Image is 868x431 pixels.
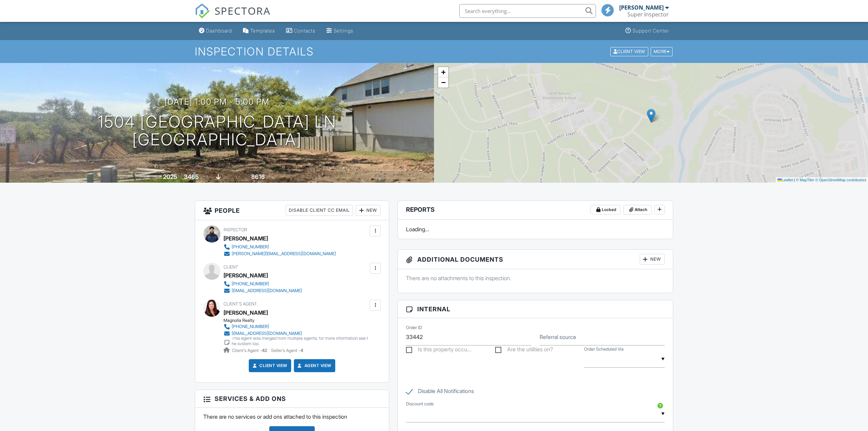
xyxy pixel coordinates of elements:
div: New [356,205,381,216]
a: [PHONE_NUMBER] [223,280,302,287]
h3: Services & Add ons [195,390,389,408]
h3: [DATE] 1:00 pm - 5:00 pm [165,97,269,106]
a: [EMAIL_ADDRESS][DOMAIN_NAME] [223,330,368,337]
span: − [441,78,446,87]
div: [PERSON_NAME] [619,4,664,11]
div: This agent was merged from multiple agents; for more information see the system log. [232,336,368,347]
div: Client View [610,47,648,56]
span: Client's Agent - [232,348,268,353]
div: [PERSON_NAME][EMAIL_ADDRESS][DOMAIN_NAME] [232,251,336,257]
a: Client View [251,362,287,369]
h1: 1504 [GEOGRAPHIC_DATA] Ln [GEOGRAPHIC_DATA] [98,113,337,149]
div: Templates [250,28,275,34]
a: Zoom in [438,67,448,77]
a: Leaflet [777,178,793,182]
span: Client [223,264,238,270]
div: [PHONE_NUMBER] [232,324,269,329]
h1: Inspection Details [195,45,673,57]
h3: Additional Documents [398,250,673,269]
span: sq. ft. [200,175,209,180]
a: © OpenStreetMap contributors [815,178,866,182]
div: [EMAIL_ADDRESS][DOMAIN_NAME] [232,331,302,336]
img: Marker [647,109,655,123]
div: [PHONE_NUMBER] [232,281,269,287]
div: Magnolia Realty [223,318,374,323]
span: Inspector [223,227,247,232]
label: Are the utilities on? [495,346,553,355]
label: Is this property occupied? [406,346,471,355]
div: Support Center [633,28,669,34]
p: There are no attachments to this inspection. [406,274,665,282]
a: SPECTORA [195,9,271,24]
div: Super Inspector [627,11,669,18]
h3: Internal [398,300,673,318]
a: Dashboard [196,25,235,37]
span: + [441,68,446,76]
a: Zoom out [438,77,448,88]
label: Disable All Notifications [406,388,474,396]
span: Built [154,175,162,180]
label: Discount code [406,401,434,407]
div: Disable Client CC Email [286,205,353,216]
label: Order ID [406,325,422,331]
div: 8616 [251,173,265,180]
a: [PHONE_NUMBER] [223,244,336,250]
span: Client's Agent [223,301,257,306]
div: Settings [334,28,353,34]
a: Templates [240,25,278,37]
strong: 42 [262,348,267,353]
div: [EMAIL_ADDRESS][DOMAIN_NAME] [232,288,302,293]
a: Client View [610,49,650,54]
a: [PERSON_NAME][EMAIL_ADDRESS][DOMAIN_NAME] [223,250,336,257]
div: Dashboard [206,28,232,34]
a: © MapTiler [796,178,814,182]
div: 3465 [184,173,199,180]
div: [PERSON_NAME] [223,233,268,244]
div: [PERSON_NAME] [223,308,268,318]
a: [EMAIL_ADDRESS][DOMAIN_NAME] [223,287,302,294]
span: Lot Size [236,175,250,180]
input: Search everything... [459,4,596,18]
div: More [651,47,673,56]
div: 2025 [163,173,177,180]
a: Agent View [296,362,331,369]
span: Seller's Agent - [271,348,303,353]
a: [PHONE_NUMBER] [223,323,368,330]
a: Support Center [623,25,672,37]
label: Referral source [540,333,576,341]
span: sq.ft. [266,175,274,180]
a: Contacts [283,25,318,37]
h3: People [195,201,389,220]
a: Settings [324,25,356,37]
span: SPECTORA [215,3,271,18]
img: The Best Home Inspection Software - Spectora [195,3,210,18]
div: New [640,254,665,265]
div: Contacts [294,28,315,34]
div: [PERSON_NAME] [223,270,268,280]
strong: 4 [300,348,303,353]
div: [PHONE_NUMBER] [232,244,269,250]
span: slab [222,175,229,180]
span: | [794,178,795,182]
label: Order Scheduled Via [584,346,624,352]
